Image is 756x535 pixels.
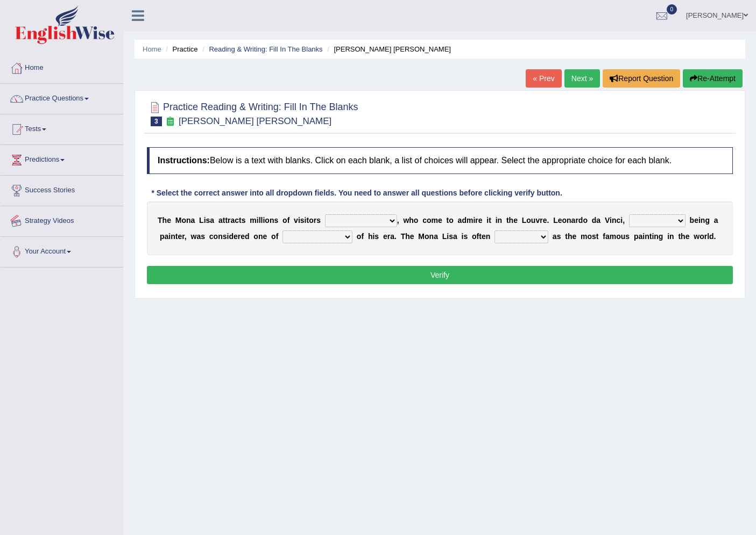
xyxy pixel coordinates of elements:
b: w [191,232,197,241]
b: d [709,232,714,241]
b: o [427,216,432,225]
b: r [540,216,542,225]
b: e [478,216,483,225]
b: t [479,232,482,241]
b: r [182,232,185,241]
b: s [300,216,305,225]
b: g [659,232,663,241]
b: o [616,232,621,241]
b: n [429,232,434,241]
b: L [199,216,204,225]
b: s [592,232,596,241]
b: f [276,232,279,241]
b: f [477,232,479,241]
b: v [294,216,298,225]
b: a [571,216,576,225]
b: r [228,216,230,225]
b: e [178,232,182,241]
b: r [238,232,241,241]
b: L [442,232,447,241]
b: a [714,216,718,225]
b: o [282,216,287,225]
b: f [361,232,364,241]
a: Strategy Videos [1,206,123,233]
b: t [447,216,449,225]
b: o [265,216,270,225]
b: n [645,232,649,241]
b: i [462,232,464,241]
b: T [401,232,406,241]
b: m [250,216,256,225]
b: n [258,232,263,241]
b: Instructions: [158,156,210,165]
b: t [649,232,652,241]
b: o [271,232,276,241]
b: e [572,232,576,241]
b: o [583,216,588,225]
b: s [463,232,468,241]
b: e [234,232,238,241]
span: 3 [151,117,162,126]
b: w [403,216,409,225]
b: L [522,216,527,225]
b: , [623,216,625,225]
b: a [231,216,235,225]
b: i [642,232,645,241]
b: t [565,232,568,241]
b: s [223,232,227,241]
b: t [489,216,491,225]
b: h [162,216,167,225]
b: d [245,232,250,241]
b: s [449,232,453,241]
a: Tests [1,114,123,141]
b: h [681,232,686,241]
b: i [486,216,489,225]
b: i [257,216,259,225]
button: Re-Attempt [683,69,743,88]
b: h [568,232,573,241]
b: h [509,216,514,225]
b: a [458,216,462,225]
b: M [175,216,182,225]
div: * Select the correct answer into all dropdown fields. You need to answer all questions before cli... [147,187,567,199]
b: t [506,216,509,225]
b: i [204,216,206,225]
b: n [654,232,659,241]
b: o [449,216,454,225]
b: i [620,216,623,225]
button: Verify [147,266,733,284]
b: o [472,232,477,241]
b: b [690,216,695,225]
b: e [686,232,690,241]
b: e [438,216,442,225]
b: a [196,232,201,241]
b: n [567,216,571,225]
b: e [694,216,698,225]
b: i [667,232,669,241]
b: i [447,232,449,241]
b: n [186,216,191,225]
b: o [357,232,362,241]
b: c [235,216,239,225]
b: r [704,232,707,241]
b: h [409,216,414,225]
b: t [225,216,228,225]
b: a [218,216,223,225]
b: s [557,232,561,241]
b: a [164,232,168,241]
b: . [547,216,549,225]
b: i [372,232,375,241]
b: i [610,216,612,225]
b: t [239,216,242,225]
small: Exam occurring question [165,117,176,127]
b: a [191,216,195,225]
b: f [603,232,605,241]
b: g [705,216,710,225]
a: Practice Questions [1,84,123,111]
b: i [652,232,654,241]
a: Home [143,45,161,53]
b: i [168,232,171,241]
b: s [242,216,246,225]
b: o [700,232,704,241]
b: , [185,232,187,241]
